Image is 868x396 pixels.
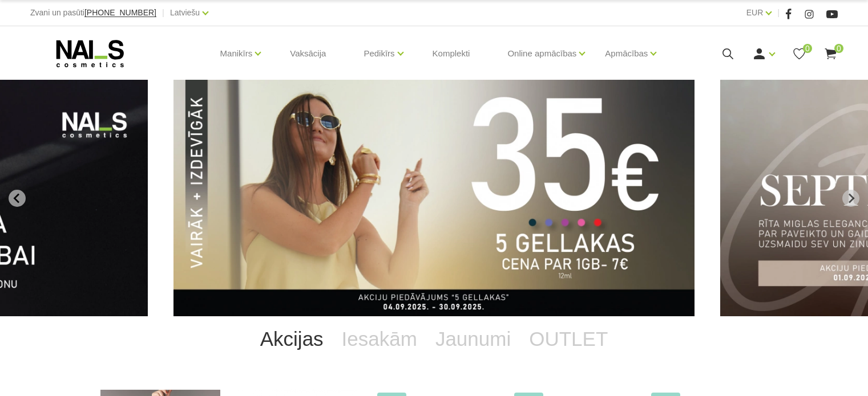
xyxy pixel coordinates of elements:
[746,6,764,19] a: EUR
[364,31,394,76] a: Pedikīrs
[507,31,576,76] a: Online apmācības
[84,8,156,17] span: [PHONE_NUMBER]
[792,47,806,61] a: 0
[162,6,164,20] span: |
[423,26,479,81] a: Komplekti
[281,26,335,81] a: Vaksācija
[777,6,780,20] span: |
[84,9,156,17] a: [PHONE_NUMBER]
[170,6,200,19] a: Latviešu
[605,31,648,76] a: Apmācības
[520,316,617,362] a: OUTLET
[220,31,253,76] a: Manikīrs
[173,80,695,316] li: 1 of 12
[333,316,426,362] a: Iesakām
[426,316,520,362] a: Jaunumi
[30,6,156,20] div: Zvani un pasūti
[823,47,838,61] a: 0
[803,44,812,53] span: 0
[842,190,859,207] button: Next slide
[834,44,843,53] span: 0
[9,190,26,207] button: Go to last slide
[251,316,333,362] a: Akcijas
